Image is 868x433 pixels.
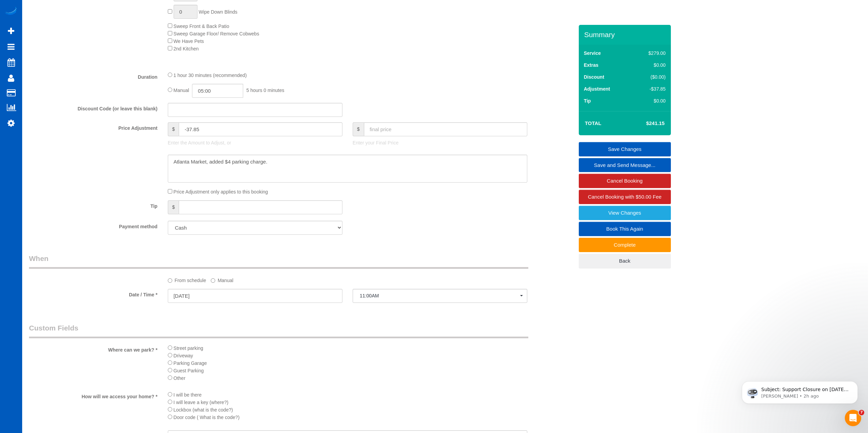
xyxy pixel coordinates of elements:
[732,367,868,415] iframe: Intercom notifications message
[211,275,233,284] label: Manual
[579,174,671,188] a: Cancel Booking
[168,122,179,136] span: $
[579,254,671,268] a: Back
[353,289,527,303] button: 11:00AM
[584,50,601,57] label: Service
[579,142,671,156] a: Save Changes
[168,278,172,283] input: From schedule
[845,410,861,426] iframe: Intercom live chat
[168,275,206,284] label: From schedule
[579,158,671,172] a: Save and Send Message...
[174,31,259,36] span: Sweep Garage Floor/ Remove Cobwebs
[29,253,528,269] legend: When
[24,103,163,112] label: Discount Code (or leave this blank)
[24,391,163,400] label: How will we access your home? *
[584,97,591,104] label: Tip
[584,74,604,80] label: Discount
[174,46,199,51] span: 2nd Kitchen
[588,194,662,200] span: Cancel Booking with $50.00 Fee
[246,88,284,93] span: 5 hours 0 minutes
[174,189,268,195] span: Price Adjustment only applies to this booking
[579,206,671,220] a: View Changes
[579,238,671,252] a: Complete
[24,122,163,132] label: Price Adjustment
[353,122,364,136] span: $
[174,400,229,405] span: I will leave a key (where?)
[174,73,247,78] span: 1 hour 30 minutes (recommended)
[211,278,215,283] input: Manual
[168,289,342,303] input: MM/DD/YYYY
[174,407,233,413] span: Lockbox (what is the code?)
[24,344,163,353] label: Where can we park? *
[4,7,18,16] img: Automaid Logo
[168,200,179,214] span: $
[29,323,528,338] legend: Custom Fields
[198,9,237,15] span: Wipe Down Blinds
[584,31,667,38] h3: Summary
[579,190,671,204] a: Cancel Booking with $50.00 Fee
[174,24,229,29] span: Sweep Front & Back Patio
[174,88,189,93] span: Manual
[364,122,527,136] input: final price
[584,62,599,68] label: Extras
[174,360,207,366] span: Parking Garage
[634,50,666,57] div: $279.00
[634,74,666,80] div: ($0.00)
[168,139,342,146] p: Enter the Amount to Adjust, or
[634,62,666,68] div: $0.00
[24,200,163,210] label: Tip
[174,392,202,398] span: I will be there
[353,139,527,146] p: Enter your Final Price
[584,86,610,92] label: Adjustment
[585,120,602,126] strong: Total
[174,345,203,351] span: Street parking
[24,221,163,230] label: Payment method
[634,86,666,92] div: -$37.85
[626,121,664,126] h4: $241.15
[174,375,186,381] span: Other
[174,415,240,420] span: Door code ( What is the code?)
[360,293,520,298] span: 11:00AM
[579,222,671,236] a: Book This Again
[24,71,163,80] label: Duration
[174,353,193,358] span: Driveway
[174,368,204,373] span: Guest Parking
[634,97,666,104] div: $0.00
[174,38,204,44] span: We Have Pets
[859,410,864,415] span: 7
[24,289,163,298] label: Date / Time *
